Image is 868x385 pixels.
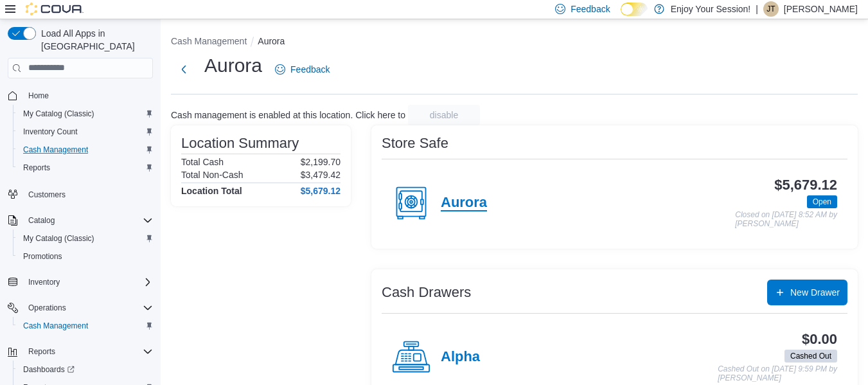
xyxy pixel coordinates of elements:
[23,88,54,103] a: Home
[784,350,837,363] span: Cashed Out
[18,318,93,334] a: Cash Management
[3,184,158,203] button: Customers
[258,36,285,46] button: Aurora
[28,215,55,226] span: Catalog
[28,190,66,200] span: Customers
[807,195,837,208] span: Open
[382,136,448,151] h3: Store Safe
[26,3,84,15] img: Cova
[181,170,244,180] h6: Total Non-Cash
[13,141,158,159] button: Cash Management
[270,57,335,82] a: Feedback
[18,231,153,246] span: My Catalog (Classic)
[18,249,67,264] a: Promotions
[171,110,405,120] p: Cash management is enabled at this location. Click here to
[301,157,341,167] p: $2,199.70
[28,346,55,357] span: Reports
[766,1,775,17] span: JT
[3,211,158,229] button: Catalog
[621,16,621,17] span: Dark Mode
[290,63,330,76] span: Feedback
[13,317,158,335] button: Cash Management
[408,105,480,125] button: disable
[171,35,858,50] nav: An example of EuiBreadcrumbs
[18,231,100,246] a: My Catalog (Classic)
[3,343,158,361] button: Reports
[23,213,60,228] button: Catalog
[18,142,93,157] a: Cash Management
[23,274,65,290] button: Inventory
[23,274,153,290] span: Inventory
[18,362,80,377] a: Dashboards
[181,157,224,167] h6: Total Cash
[23,187,71,202] a: Customers
[23,251,62,262] span: Promotions
[13,123,158,141] button: Inventory Count
[571,3,610,15] span: Feedback
[23,233,94,244] span: My Catalog (Classic)
[671,1,751,17] p: Enjoy Your Session!
[3,273,158,291] button: Inventory
[181,186,242,196] h4: Location Total
[441,195,487,211] h4: Aurora
[301,170,341,180] p: $3,479.42
[181,136,299,151] h3: Location Summary
[18,124,153,139] span: Inventory Count
[430,109,458,121] span: disable
[3,86,158,105] button: Home
[13,361,158,379] a: Dashboards
[204,53,262,78] h1: Aurora
[735,211,837,228] p: Closed on [DATE] 8:52 AM by [PERSON_NAME]
[18,160,153,175] span: Reports
[23,145,88,155] span: Cash Management
[23,300,153,316] span: Operations
[13,159,158,177] button: Reports
[28,91,49,101] span: Home
[13,105,158,123] button: My Catalog (Classic)
[756,1,758,17] p: |
[28,277,60,287] span: Inventory
[23,321,88,331] span: Cash Management
[767,280,847,305] button: New Drawer
[382,285,471,300] h3: Cash Drawers
[18,124,83,139] a: Inventory Count
[13,229,158,247] button: My Catalog (Classic)
[774,177,837,193] h3: $5,679.12
[23,364,75,375] span: Dashboards
[18,318,153,334] span: Cash Management
[23,300,71,316] button: Operations
[621,3,648,16] input: Dark Mode
[18,106,100,121] a: My Catalog (Classic)
[28,303,66,313] span: Operations
[23,344,60,359] button: Reports
[23,127,78,137] span: Inventory Count
[171,36,247,46] button: Cash Management
[3,299,158,317] button: Operations
[18,106,153,121] span: My Catalog (Classic)
[718,365,837,382] p: Cashed Out on [DATE] 9:59 PM by [PERSON_NAME]
[23,186,153,202] span: Customers
[790,350,831,362] span: Cashed Out
[763,1,779,17] div: Jeremy Tremblett
[23,344,153,359] span: Reports
[802,332,837,347] h3: $0.00
[18,362,153,377] span: Dashboards
[23,163,50,173] span: Reports
[23,87,153,103] span: Home
[36,27,153,53] span: Load All Apps in [GEOGRAPHIC_DATA]
[23,109,94,119] span: My Catalog (Classic)
[441,349,480,366] h4: Alpha
[784,1,858,17] p: [PERSON_NAME]
[13,247,158,265] button: Promotions
[813,196,831,208] span: Open
[18,249,153,264] span: Promotions
[790,286,840,299] span: New Drawer
[171,57,197,82] button: Next
[18,142,153,157] span: Cash Management
[23,213,153,228] span: Catalog
[18,160,55,175] a: Reports
[301,186,341,196] h4: $5,679.12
